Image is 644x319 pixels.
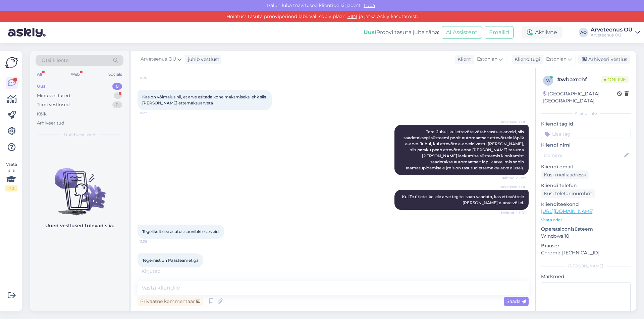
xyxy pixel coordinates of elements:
div: Vaata siia [5,161,17,191]
span: Kas on võimalus nii, et arve esitada kohe maksmiseks, ehk siis [PERSON_NAME] ettemaksuarveta [142,94,267,105]
div: 1 [114,92,122,99]
b: Uus! [364,29,376,35]
div: Küsi telefoninumbrit [541,189,595,198]
div: Arhiveeritud [37,120,64,127]
div: juhib vestlust [185,56,219,63]
p: Kliendi telefon [541,182,631,189]
span: Online [601,76,629,83]
span: Tere! Juhul, kui ettevõte võtab vastu e-arveid, siis saadetaksegi süsteemi poolt automaatselt ett... [404,129,525,170]
div: Küsi meiliaadressi [541,170,589,179]
span: Arveteenus OÜ [501,184,527,189]
div: # wbaxrchf [557,76,601,84]
span: Nähtud ✓ 11:34 [501,210,527,215]
div: Aktiivne [522,26,562,38]
button: AI Assistent [442,26,482,39]
p: Kliendi nimi [541,142,631,149]
button: Emailid [485,26,514,39]
p: Brauser [541,242,631,249]
p: Uued vestlused tulevad siia. [45,222,114,229]
p: Märkmed [541,273,631,280]
img: Askly Logo [5,56,18,69]
span: 11:36 [140,239,165,244]
span: Saada [506,298,526,304]
p: Kliendi email [541,163,631,170]
div: Kliendi info [541,110,631,116]
span: Estonian [546,56,567,63]
span: Tegemist on Päästeametiga [142,258,199,263]
div: Kõik [37,111,47,117]
span: Estonian [477,56,497,63]
a: SIIN [345,13,359,19]
div: [GEOGRAPHIC_DATA], [GEOGRAPHIC_DATA] [543,90,617,104]
div: Tiimi vestlused [37,101,70,108]
p: Windows 10 [541,233,631,240]
div: Kirjutab [138,268,529,275]
img: No chats [30,156,129,216]
div: Privaatne kommentaar [138,297,203,306]
div: All [36,70,43,79]
span: Kui Te ütlete, kellele arve tegite, saan vaadata, kas ettevõttele [PERSON_NAME] e-arve või ei. [402,194,525,205]
span: Arveteenus OÜ [141,56,176,63]
span: 11:26 [140,76,165,81]
div: Uus [37,83,46,90]
p: Operatsioonisüsteem [541,226,631,233]
a: [URL][DOMAIN_NAME] [541,208,594,214]
a: Arveteenus OÜArveteenus OÜ [591,27,640,38]
span: 11:27 [140,110,165,115]
div: Socials [107,70,123,79]
span: w [546,78,550,83]
span: Nähtud ✓ 11:33 [501,175,527,180]
input: Lisa tag [541,129,631,139]
div: Arveteenus OÜ [591,32,633,38]
div: Arveteenus OÜ [591,27,633,32]
div: 1 / 3 [5,185,17,191]
div: 0 [112,83,122,90]
p: Klienditeekond [541,201,631,208]
p: Kliendi tag'id [541,121,631,128]
p: Chrome [TECHNICAL_ID] [541,249,631,256]
div: Arhiveeri vestlus [578,55,630,64]
span: Luba [362,2,377,8]
span: Uued vestlused [64,132,95,138]
div: AO [579,28,588,37]
div: Klienditugi [512,56,540,63]
div: [PERSON_NAME] [541,263,631,269]
span: Arveteenus OÜ [501,119,527,125]
input: Lisa nimi [541,152,623,159]
span: Otsi kliente [42,57,68,64]
div: Web [69,70,81,79]
div: Proovi tasuta juba täna: [364,28,439,36]
div: Klient [455,56,471,63]
span: Tegelikult see asutus soovibki e-arveid. [142,229,220,234]
div: Minu vestlused [37,92,70,99]
div: 0 [112,101,122,108]
p: Vaata edasi ... [541,217,631,223]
